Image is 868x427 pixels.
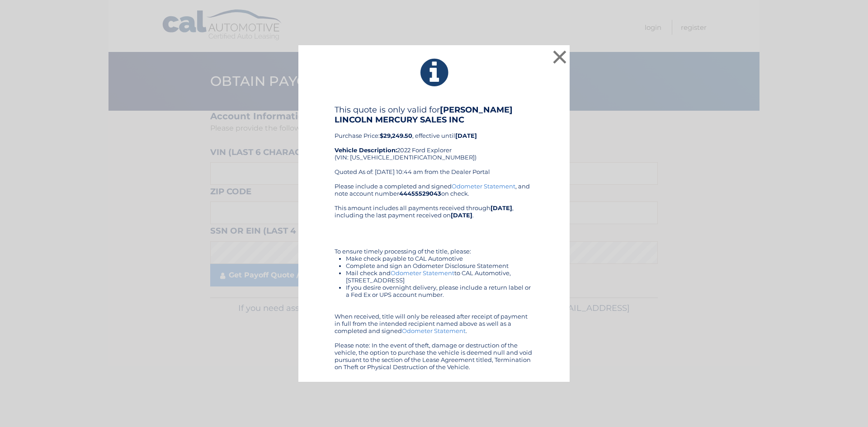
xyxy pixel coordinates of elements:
li: Complete and sign an Odometer Disclosure Statement [346,262,533,269]
b: [DATE] [491,204,512,211]
div: Purchase Price: , effective until 2022 Ford Explorer (VIN: [US_VEHICLE_IDENTIFICATION_NUMBER]) Qu... [335,105,533,183]
li: If you desire overnight delivery, please include a return label or a Fed Ex or UPS account number. [346,284,533,298]
b: [DATE] [451,211,472,219]
li: Mail check and to CAL Automotive, [STREET_ADDRESS] [346,269,533,284]
button: × [551,48,569,66]
strong: Vehicle Description: [335,146,397,154]
b: $29,249.50 [380,132,412,139]
b: [PERSON_NAME] LINCOLN MERCURY SALES INC [335,105,513,125]
b: 44455529043 [399,190,441,197]
li: Make check payable to CAL Automotive [346,255,533,262]
h4: This quote is only valid for [335,105,533,125]
a: Odometer Statement [391,269,454,277]
a: Odometer Statement [402,327,466,334]
b: [DATE] [455,132,477,139]
div: Please include a completed and signed , and note account number on check. This amount includes al... [335,183,533,371]
a: Odometer Statement [452,183,515,190]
